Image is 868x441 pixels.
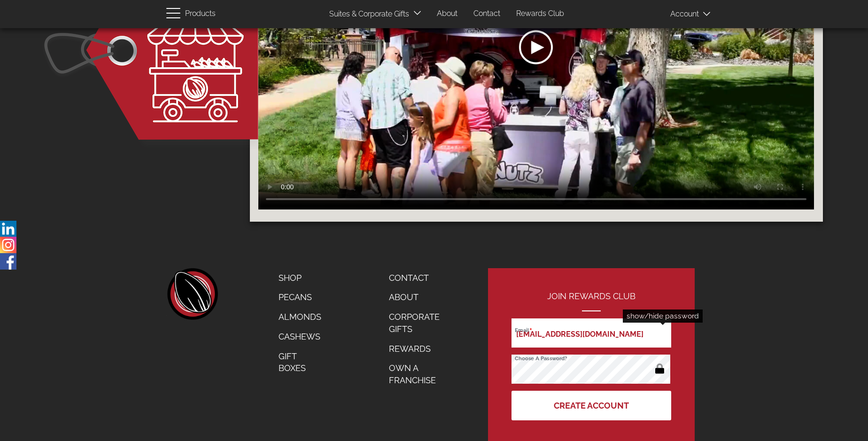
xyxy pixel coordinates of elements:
[382,287,458,307] a: About
[382,358,458,390] a: Own a Franchise
[271,347,328,378] a: Gift Boxes
[466,5,507,23] a: Contact
[185,7,216,21] span: Products
[271,327,328,347] a: Cashews
[322,5,412,23] a: Suites & Corporate Gifts
[166,268,218,320] a: home
[623,309,703,323] div: show/hide password
[382,268,458,288] a: Contact
[512,292,671,311] h2: Join Rewards Club
[271,307,328,327] a: Almonds
[509,5,571,23] a: Rewards Club
[382,307,458,339] a: Corporate Gifts
[271,268,328,288] a: Shop
[512,391,671,420] button: Create Account
[512,318,671,348] input: Email
[430,5,465,23] a: About
[382,339,458,359] a: Rewards
[271,287,328,307] a: Pecans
